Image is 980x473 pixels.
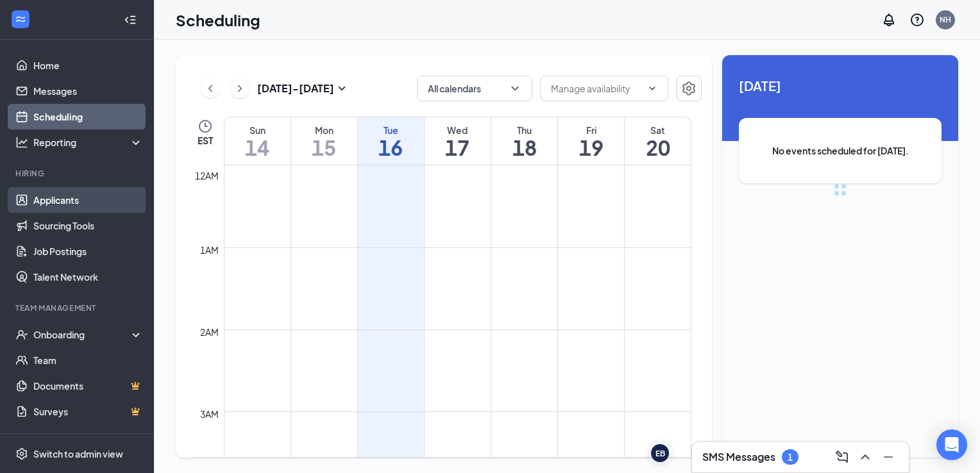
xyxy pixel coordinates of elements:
button: Settings [676,76,702,101]
svg: QuestionInfo [909,12,925,28]
button: Minimize [878,447,899,467]
svg: Minimize [881,449,896,465]
a: Team [33,347,143,373]
svg: ChevronDown [647,83,657,94]
button: All calendarsChevronDown [417,76,532,101]
a: Home [33,53,143,78]
svg: ChevronRight [233,81,246,96]
h1: 15 [291,137,357,158]
a: Talent Network [33,264,143,290]
h3: SMS Messages [702,450,775,464]
div: Tue [358,124,424,137]
div: EB [655,448,665,459]
div: Open Intercom Messenger [936,429,967,460]
div: NH [940,14,951,25]
span: EST [198,134,213,147]
div: Hiring [15,168,140,179]
svg: ChevronLeft [204,81,217,96]
a: September 15, 2025 [291,117,357,165]
div: 1 [788,452,793,463]
div: Wed [425,124,491,137]
div: Sat [625,124,691,137]
button: ChevronUp [855,447,875,467]
div: Onboarding [33,328,132,341]
svg: SmallChevronDown [334,81,350,96]
svg: Analysis [15,136,28,149]
svg: ChevronDown [509,82,521,95]
svg: Notifications [881,12,897,28]
a: September 16, 2025 [358,117,424,165]
svg: Clock [198,119,213,134]
svg: Collapse [124,13,137,26]
svg: ComposeMessage [834,449,850,465]
h3: [DATE] - [DATE] [257,81,334,95]
h1: 14 [224,137,291,158]
h1: Scheduling [176,9,260,31]
a: September 17, 2025 [425,117,491,165]
h1: 18 [491,137,557,158]
a: Job Postings [33,238,143,264]
a: Sourcing Tools [33,213,143,238]
a: September 19, 2025 [558,117,624,165]
span: [DATE] [739,76,942,95]
div: Switch to admin view [33,447,123,460]
a: September 14, 2025 [224,117,291,165]
a: DocumentsCrown [33,373,143,399]
a: Scheduling [33,104,143,129]
div: Team Management [15,303,140,313]
svg: WorkstreamLogo [14,13,27,26]
svg: Settings [15,447,28,460]
svg: UserCheck [15,328,28,341]
h1: 17 [425,137,491,158]
a: September 18, 2025 [491,117,557,165]
span: No events scheduled for [DATE]. [765,144,916,158]
button: ChevronRight [230,79,249,98]
div: 12am [192,169,221,183]
a: Messages [33,78,143,104]
button: ComposeMessage [832,447,852,467]
input: Manage availability [551,81,642,95]
h1: 20 [625,137,691,158]
h1: 16 [358,137,424,158]
a: September 20, 2025 [625,117,691,165]
div: Mon [291,124,357,137]
a: SurveysCrown [33,399,143,424]
div: 1am [198,243,221,257]
button: ChevronLeft [201,79,220,98]
a: Applicants [33,187,143,213]
div: Thu [491,124,557,137]
svg: ChevronUp [857,449,873,465]
div: 2am [198,325,221,339]
svg: Settings [681,81,697,96]
h1: 19 [558,137,624,158]
div: Reporting [33,136,144,149]
div: 3am [198,407,221,421]
div: Fri [558,124,624,137]
div: Sun [224,124,291,137]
